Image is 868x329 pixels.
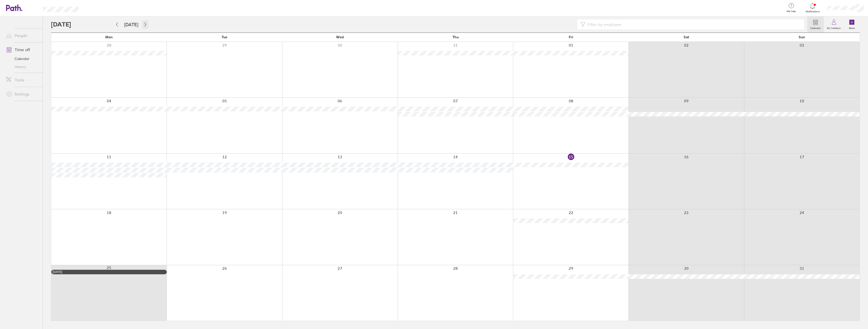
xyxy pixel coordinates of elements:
[2,89,43,99] a: Settings
[824,16,844,33] a: My holidays
[336,35,344,39] span: Wed
[684,35,689,39] span: Sat
[52,270,166,274] div: [DATE]
[569,35,573,39] span: Fri
[120,20,142,29] button: [DATE]
[452,35,459,39] span: Thu
[2,45,43,55] a: Time off
[846,25,858,30] label: Book
[799,35,805,39] span: Sun
[222,35,227,39] span: Tue
[2,63,43,71] a: History
[2,75,43,85] a: Tools
[2,55,43,63] a: Calendar
[804,10,821,13] span: Notifications
[804,3,821,13] a: Notifications
[105,35,113,39] span: Mon
[807,25,824,30] label: Calendar
[2,31,43,41] a: People
[585,20,801,29] input: Filter by employee
[807,16,824,33] a: Calendar
[824,25,844,30] label: My holidays
[783,10,799,13] span: Get help
[844,16,860,33] a: Book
